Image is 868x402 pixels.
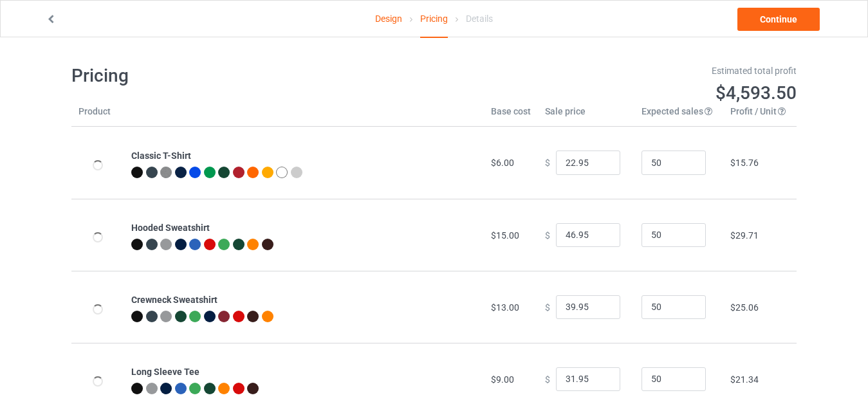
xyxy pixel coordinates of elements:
th: Sale price [538,105,634,127]
div: Details [466,1,493,37]
span: $6.00 [491,158,514,168]
th: Profit / Unit [723,105,797,127]
th: Product [71,105,124,127]
th: Base cost [484,105,538,127]
b: Crewneck Sweatshirt [131,295,217,305]
b: Classic T-Shirt [131,151,191,161]
span: $21.34 [730,374,759,385]
th: Expected sales [634,105,723,127]
span: $15.76 [730,158,759,168]
div: Estimated total profit [443,64,797,77]
span: $9.00 [491,374,514,385]
span: $15.00 [491,230,519,241]
span: $ [545,302,550,312]
a: Continue [737,8,820,31]
div: Pricing [420,1,448,38]
span: $ [545,230,550,240]
span: $29.71 [730,230,759,241]
span: $ [545,374,550,384]
h1: Pricing [71,64,425,87]
span: $13.00 [491,302,519,313]
span: $4,593.50 [716,82,797,104]
a: Design [375,1,402,37]
b: Hooded Sweatshirt [131,223,210,233]
img: heather_texture.png [160,167,172,178]
span: $ [545,158,550,168]
span: $25.06 [730,302,759,313]
b: Long Sleeve Tee [131,367,199,377]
